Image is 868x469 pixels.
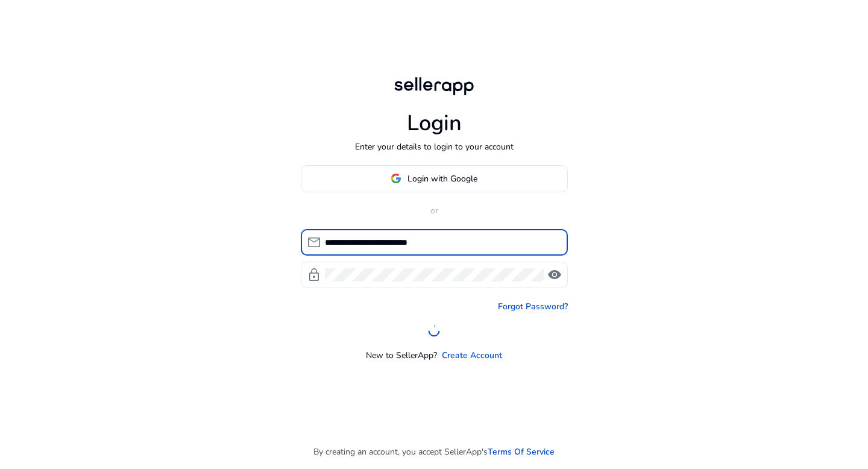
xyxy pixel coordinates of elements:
[301,165,568,192] button: Login with Google
[366,349,437,362] p: New to SellerApp?
[391,173,401,184] img: google-logo.svg
[547,268,562,282] span: visibility
[355,140,514,153] p: Enter your details to login to your account
[488,445,555,458] a: Terms Of Service
[498,300,568,313] a: Forgot Password?
[301,204,568,217] p: or
[407,172,477,185] span: Login with Google
[442,349,502,362] a: Create Account
[307,268,321,282] span: lock
[307,235,321,250] span: mail
[407,110,462,136] h1: Login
